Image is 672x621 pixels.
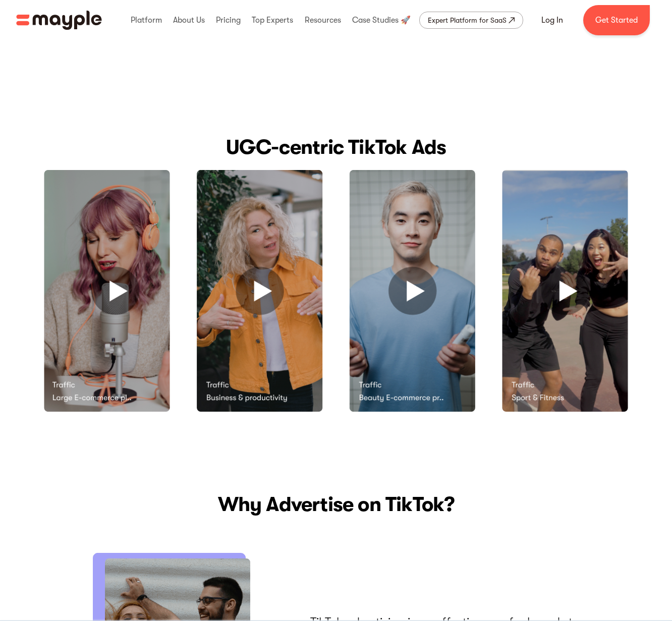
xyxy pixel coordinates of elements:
a: Log In [529,8,575,32]
a: Expert Platform for SaaS [419,12,523,29]
h2: UGC-centric TikTok Ads [11,133,661,161]
div: Platform [128,4,164,36]
div: Resources [302,4,344,36]
div: Top Experts [249,4,296,36]
a: home [16,11,102,30]
a: Get Started [583,5,650,35]
h2: Why Advertise on TikTok? [11,490,661,519]
div: Pricing [213,4,243,36]
iframe: Chat Widget [490,504,672,621]
div: Expert Platform for SaaS [428,14,507,26]
div: About Us [171,4,207,36]
img: Mayple logo [16,11,102,30]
